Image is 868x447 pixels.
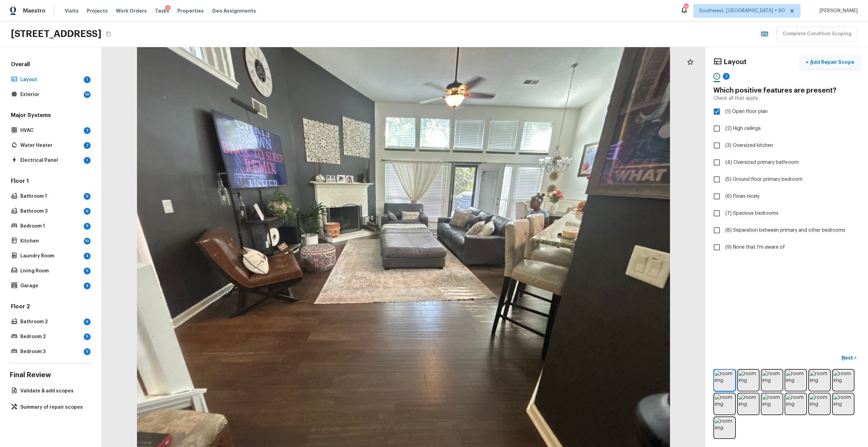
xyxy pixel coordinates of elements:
div: 2 [165,5,171,12]
p: Next [842,354,854,361]
div: 1 [84,76,91,83]
p: Electrical Panel [20,157,81,164]
h2: [STREET_ADDRESS] [11,28,101,40]
h5: Floor 1 [9,177,92,186]
img: room img [715,418,734,438]
p: Validate & add scopes [20,388,88,394]
h5: Floor 2 [9,303,92,312]
img: room img [786,394,806,414]
p: Bathroom 3 [20,208,81,215]
img: room img [715,370,734,390]
div: 778 [684,4,688,11]
p: Water Heater [20,142,81,149]
p: Bedroom 1 [20,223,81,230]
p: Layout [20,76,81,83]
p: HVAC [20,127,81,134]
img: room img [786,370,806,390]
span: [PERSON_NAME] [817,7,858,14]
h5: Overall [9,61,92,70]
span: Work Orders [116,7,147,14]
h4: Which positive features are present? [713,86,860,95]
div: 9 [84,193,91,200]
div: 5 [84,223,91,230]
span: Projects [87,7,108,14]
div: 5 [84,268,91,274]
button: Next> [838,352,860,364]
img: room img [762,394,782,414]
img: room img [738,394,758,414]
p: Garage [20,283,81,289]
div: 1 [713,73,720,80]
p: Living Room [20,268,81,274]
span: (8) Separation between primary and other bedrooms [725,227,845,234]
h5: Major Systems [9,112,92,120]
span: Properties [177,7,204,14]
span: Geo Assignments [212,7,256,14]
div: 4 [84,283,91,289]
p: Summary of repair scopes [20,404,88,411]
span: (7) Spacious bedrooms [725,210,778,217]
h4: Layout [724,58,747,66]
p: Kitchen [20,238,81,245]
div: 2 [84,127,91,134]
span: Tasks [155,8,169,13]
img: room img [762,370,782,390]
span: (6) Flows nicely [725,193,759,200]
img: room img [810,394,829,414]
img: room img [833,394,853,414]
span: (5) Ground floor primary bedroom [725,176,803,183]
p: Exterior [20,91,81,98]
div: 1 [84,157,91,164]
span: Visits [65,7,79,14]
button: +Add Repair Scope [800,55,860,69]
span: (1) Open floor plan [725,108,768,115]
button: Copy Address [104,30,113,38]
div: 2 [84,142,91,149]
h4: Final Review [9,371,92,380]
div: 4 [84,253,91,259]
p: Bedroom 3 [20,348,81,355]
div: 9 [84,208,91,215]
img: room img [715,394,734,414]
p: Bathroom 2 [20,318,81,325]
span: (4) Oversized primary bathroom [725,159,798,166]
img: room img [810,370,829,390]
span: (9) None that I’m aware of [725,244,785,251]
p: Bathroom 1 [20,193,81,200]
span: (3) Oversized kitchen [725,142,773,149]
p: Add Repair Scope [809,59,854,65]
div: 5 [84,333,91,340]
p: Bedroom 2 [20,333,81,340]
p: Laundry Room [20,253,81,259]
img: room img [738,370,758,390]
p: Check all that apply. [713,95,758,102]
div: 9 [84,318,91,325]
span: Southwest, [GEOGRAPHIC_DATA] + 60 [699,7,785,14]
div: 2 [723,73,730,80]
div: 5 [84,348,91,355]
div: 19 [84,91,91,98]
div: 10 [84,238,91,245]
span: (2) High ceilings [725,125,761,132]
span: Maestro [23,7,45,14]
img: room img [833,370,853,390]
